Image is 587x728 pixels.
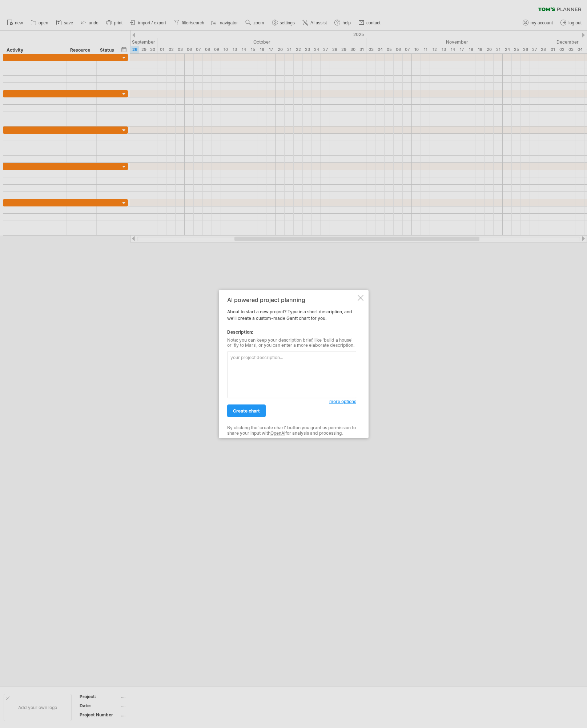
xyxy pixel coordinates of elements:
a: OpenAI [270,430,285,435]
div: About to start a new project? Type in a short description, and we'll create a custom-made Gantt c... [227,296,356,432]
div: AI powered project planning [227,296,356,303]
div: Description: [227,329,356,335]
div: Note: you can keep your description brief, like 'build a house' or 'fly to Mars', or you can ente... [227,337,356,348]
a: create chart [227,405,266,417]
span: more options [329,399,356,404]
span: create chart [233,408,260,414]
a: more options [329,398,356,405]
div: By clicking the 'create chart' button you grant us permission to share your input with for analys... [227,425,356,436]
